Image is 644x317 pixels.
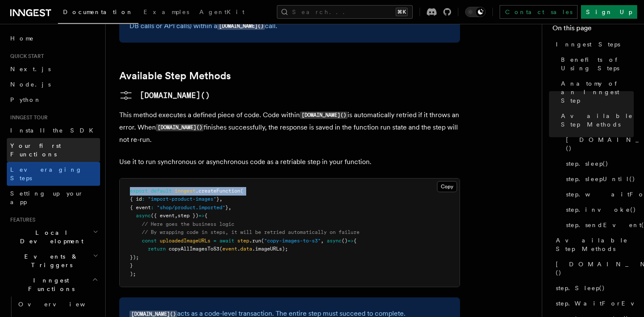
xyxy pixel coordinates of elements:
[7,225,100,249] button: Local Development
[7,273,100,297] button: Inngest Functions
[261,238,264,244] span: (
[558,108,634,132] a: Available Step Methods
[10,142,61,158] span: Your first Functions
[10,190,83,205] span: Setting up your app
[437,181,457,192] button: Copy
[563,187,634,202] a: step.waitForEvent()
[552,37,634,52] a: Inngest Steps
[264,238,321,244] span: "copy-images-to-s3"
[130,205,151,210] span: { event
[142,238,157,244] span: const
[240,188,243,194] span: (
[7,186,100,210] a: Setting up your app
[15,297,100,312] a: Overview
[156,124,204,131] code: [DOMAIN_NAME]()
[7,138,100,162] a: Your first Functions
[169,246,219,252] span: copyAllImagesToS3
[219,238,234,244] span: await
[130,254,139,260] span: });
[552,296,634,311] a: step.WaitForEvent()
[10,81,51,88] span: Node.js
[136,213,151,219] span: async
[7,92,100,107] a: Python
[144,9,189,15] span: Examples
[237,238,249,244] span: step
[240,246,252,252] span: data
[142,196,145,202] span: :
[157,205,225,210] span: "shop/product.imported"
[277,5,413,19] button: Search...⌘K
[219,246,222,252] span: (
[327,238,342,244] span: async
[58,3,138,24] a: Documentation
[119,89,210,102] a: [DOMAIN_NAME]()
[558,52,634,76] a: Benefits of Using Steps
[556,284,605,292] span: step.Sleep()
[342,238,348,244] span: ()
[556,40,620,49] span: Inngest Steps
[563,217,634,233] a: step.sendEvent()
[142,229,359,235] span: // By wrapping code in steps, it will be retried automatically on failure
[7,53,44,60] span: Quick start
[563,202,634,217] a: step.invoke()
[119,156,460,168] p: Use it to run synchronous or asynchronous code as a retriable step in your function.
[7,77,100,92] a: Node.js
[119,70,231,82] a: Available Step Methods
[130,271,136,277] span: );
[222,246,237,252] span: event
[7,31,100,46] a: Home
[7,228,93,245] span: Local Development
[10,96,41,103] span: Python
[7,162,100,186] a: Leveraging Steps
[175,188,195,194] span: inngest
[7,276,92,293] span: Inngest Functions
[130,188,148,194] span: export
[63,9,133,15] span: Documentation
[213,238,216,244] span: =
[581,5,637,19] a: Sign Up
[7,114,48,121] span: Inngest tour
[160,238,210,244] span: uploadedImageURLs
[354,238,356,244] span: {
[348,238,354,244] span: =>
[119,109,460,146] p: This method executes a defined piece of code. Code within is automatically retried if it throws a...
[7,61,100,77] a: Next.js
[228,205,231,210] span: ,
[561,79,634,105] span: Anatomy of an Inngest Step
[500,5,578,19] a: Contact sales
[252,246,288,252] span: .imageURLs);
[195,188,240,194] span: .createFunction
[10,166,82,182] span: Leveraging Steps
[217,23,265,30] code: [DOMAIN_NAME]()
[140,89,210,101] pre: [DOMAIN_NAME]()
[130,262,133,268] span: }
[151,213,175,219] span: ({ event
[7,249,100,273] button: Events & Triggers
[566,175,635,183] span: step.sleepUntil()
[566,205,636,214] span: step.invoke()
[396,8,408,16] kbd: ⌘K
[199,9,244,15] span: AgentKit
[10,34,34,43] span: Home
[566,159,609,168] span: step.sleep()
[216,196,219,202] span: }
[552,23,634,37] h4: On this page
[148,246,166,252] span: return
[7,123,100,138] a: Install the SDK
[10,66,51,72] span: Next.js
[151,205,154,210] span: :
[148,196,216,202] span: "import-product-images"
[10,127,98,134] span: Install the SDK
[151,188,172,194] span: default
[178,213,198,219] span: step })
[175,213,178,219] span: ,
[556,236,634,253] span: Available Step Methods
[7,216,35,223] span: Features
[561,112,634,129] span: Available Step Methods
[321,238,324,244] span: ,
[561,55,634,72] span: Benefits of Using Steps
[563,132,634,156] a: [DOMAIN_NAME]()
[198,213,204,219] span: =>
[142,221,234,227] span: // Here goes the business logic
[552,233,634,256] a: Available Step Methods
